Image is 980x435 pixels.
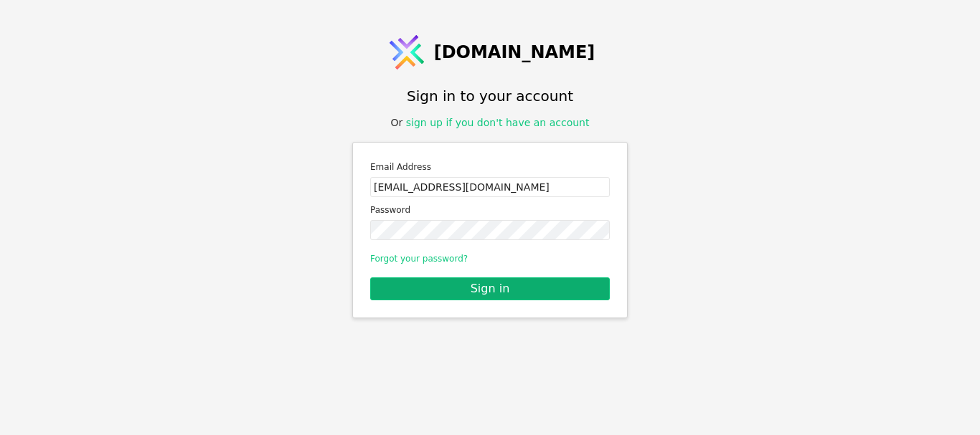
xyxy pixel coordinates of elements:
[385,31,595,74] a: [DOMAIN_NAME]
[370,177,610,197] input: Email address
[370,203,610,217] label: Password
[391,115,590,130] div: Or
[434,39,595,65] span: [DOMAIN_NAME]
[370,160,610,174] label: Email Address
[370,277,610,300] button: Sign in
[370,254,468,264] a: Forgot your password?
[370,220,610,240] input: Password
[407,85,573,107] h1: Sign in to your account
[406,117,590,128] a: sign up if you don't have an account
